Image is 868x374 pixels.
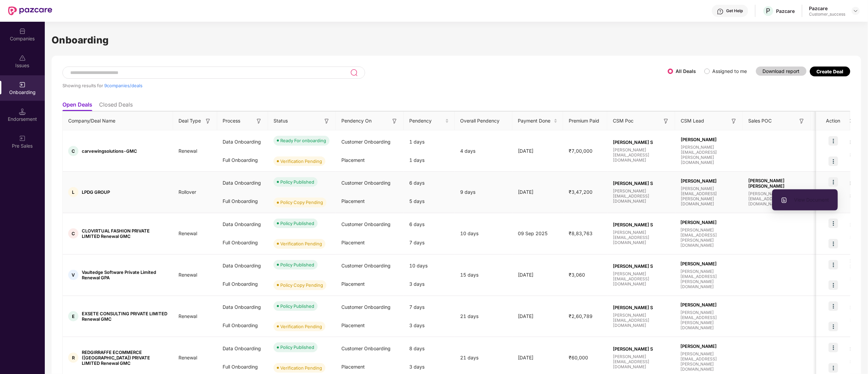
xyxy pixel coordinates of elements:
[404,316,455,335] div: 3 days
[731,118,737,125] img: svg+xml;base64,PHN2ZyB3aWR0aD0iMTYiIGhlaWdodD0iMTYiIHZpZXdCb3g9IjAgMCAxNiAxNiIgZmlsbD0ibm9uZSIgeG...
[217,192,268,210] div: Full Onboarding
[280,282,323,288] div: Policy Copy Pending
[280,364,322,371] div: Verification Pending
[19,81,26,88] img: svg+xml;base64,PHN2ZyB3aWR0aD0iMjAiIGhlaWdodD0iMjAiIHZpZXdCb3g9IjAgMCAyMCAyMCIgZmlsbD0ibm9uZSIgeG...
[341,157,365,163] span: Placement
[52,33,861,48] h1: Onboarding
[82,269,168,280] span: Vaultedge Software Private Limited Renewal GPA
[409,117,444,125] span: Pendency
[727,8,743,14] div: Get Help
[781,196,829,204] span: View Document
[217,316,268,335] div: Full Onboarding
[613,305,670,310] span: [PERSON_NAME] S
[613,263,670,269] span: [PERSON_NAME] S
[455,188,512,196] div: 9 days
[19,55,26,61] img: svg+xml;base64,PHN2ZyBpZD0iSXNzdWVzX2Rpc2FibGVkIiB4bWxucz0iaHR0cDovL3d3dy53My5vcmcvMjAwMC9zdmciIH...
[613,188,670,204] span: [PERSON_NAME][EMAIL_ADDRESS][DOMAIN_NAME]
[455,313,512,320] div: 21 days
[809,5,846,12] div: Pazcare
[280,323,322,330] div: Verification Pending
[404,233,455,252] div: 7 days
[518,117,552,125] span: Payment Done
[341,117,372,125] span: Pendency On
[62,83,668,88] div: Showing results for
[681,343,738,349] span: [PERSON_NAME]
[681,220,738,225] span: [PERSON_NAME]
[613,139,670,145] span: [PERSON_NAME] S
[798,118,805,125] img: svg+xml;base64,PHN2ZyB3aWR0aD0iMTYiIGhlaWdodD0iMTYiIHZpZXdCb3g9IjAgMCAxNiAxNiIgZmlsbD0ibm9uZSIgeG...
[681,145,738,165] span: [PERSON_NAME][EMAIL_ADDRESS][PERSON_NAME][DOMAIN_NAME]
[829,322,838,331] img: icon
[19,108,26,115] img: svg+xml;base64,PHN2ZyB3aWR0aD0iMTQuNSIgaGVpZ2h0PSIxNC41IiB2aWV3Qm94PSIwIDAgMTYgMTYiIGZpbGw9Im5vbm...
[613,313,670,328] span: [PERSON_NAME][EMAIL_ADDRESS][DOMAIN_NAME]
[391,118,398,125] img: svg+xml;base64,PHN2ZyB3aWR0aD0iMTYiIGhlaWdodD0iMTYiIHZpZXdCb3g9IjAgMCAxNiAxNiIgZmlsbD0ibm9uZSIgeG...
[681,310,738,330] span: [PERSON_NAME][EMAIL_ADDRESS][PERSON_NAME][DOMAIN_NAME]
[341,221,391,227] span: Customer Onboarding
[173,230,203,236] span: Renewal
[853,8,858,14] img: svg+xml;base64,PHN2ZyBpZD0iRHJvcGRvd24tMzJ4MzIiIHhtbG5zPSJodHRwOi8vd3d3LnczLm9yZy8yMDAwL3N2ZyIgd2...
[512,354,563,361] div: [DATE]
[681,178,738,184] span: [PERSON_NAME]
[341,180,391,186] span: Customer Onboarding
[781,197,788,204] img: svg+xml;base64,PHN2ZyBpZD0iVXBsb2FkX0xvZ3MiIGRhdGEtbmFtZT0iVXBsb2FkIExvZ3MiIHhtbG5zPSJodHRwOi8vd3...
[404,298,455,316] div: 7 days
[563,355,593,360] span: ₹60,000
[829,280,838,290] img: icon
[99,101,133,111] li: Closed Deals
[404,112,455,130] th: Pendency
[613,346,670,352] span: [PERSON_NAME] S
[280,179,314,185] div: Policy Published
[829,156,838,166] img: icon
[82,350,168,366] span: REDGIRRAFFE ECOMMERCE ([GEOGRAPHIC_DATA]) PRIVATE LIMITED Renewal GMC
[663,118,669,125] img: svg+xml;base64,PHN2ZyB3aWR0aD0iMTYiIGhlaWdodD0iMTYiIHZpZXdCb3g9IjAgMCAxNiAxNiIgZmlsbD0ibm9uZSIgeG...
[341,139,391,145] span: Customer Onboarding
[82,189,110,195] span: LPDG GROUP
[613,181,670,186] span: [PERSON_NAME] S
[341,240,365,245] span: Placement
[68,311,78,321] div: E
[68,187,78,197] div: L
[512,188,563,196] div: [DATE]
[681,117,704,125] span: CSM Lead
[341,345,391,351] span: Customer Onboarding
[82,228,168,239] span: CLOVIRTUAL FASHION PRIVATE LIMITED Renewal GMC
[756,67,807,76] button: Download report
[404,151,455,169] div: 1 days
[613,147,670,163] span: [PERSON_NAME][EMAIL_ADDRESS][DOMAIN_NAME]
[404,275,455,293] div: 3 days
[816,112,850,130] th: Action
[280,240,322,247] div: Verification Pending
[563,112,607,130] th: Premium Paid
[613,271,670,286] span: [PERSON_NAME][EMAIL_ADDRESS][DOMAIN_NAME]
[563,272,590,278] span: ₹3,060
[341,281,365,287] span: Placement
[8,6,52,15] img: New Pazcare Logo
[681,302,738,307] span: [PERSON_NAME]
[776,8,795,14] div: Pazcare
[280,303,314,310] div: Policy Published
[676,68,696,74] label: All Deals
[217,151,268,169] div: Full Onboarding
[455,354,512,361] div: 21 days
[173,313,203,319] span: Renewal
[280,344,314,351] div: Policy Published
[280,137,326,144] div: Ready For onboarding
[217,257,268,275] div: Data Onboarding
[280,220,314,227] div: Policy Published
[280,199,323,206] div: Policy Copy Pending
[404,339,455,358] div: 8 days
[173,355,203,360] span: Renewal
[563,148,598,154] span: ₹7,00,000
[512,230,563,237] div: 09 Sep 2025
[68,146,78,156] div: C
[829,301,838,311] img: icon
[82,148,137,154] span: carvewingsolutions-GMC
[613,230,670,245] span: [PERSON_NAME][EMAIL_ADDRESS][DOMAIN_NAME]
[173,189,202,195] span: Rollover
[681,186,738,206] span: [PERSON_NAME][EMAIL_ADDRESS][PERSON_NAME][DOMAIN_NAME]
[455,147,512,155] div: 4 days
[613,354,670,369] span: [PERSON_NAME][EMAIL_ADDRESS][DOMAIN_NAME]
[563,189,598,195] span: ₹3,47,200
[512,271,563,279] div: [DATE]
[681,137,738,142] span: [PERSON_NAME]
